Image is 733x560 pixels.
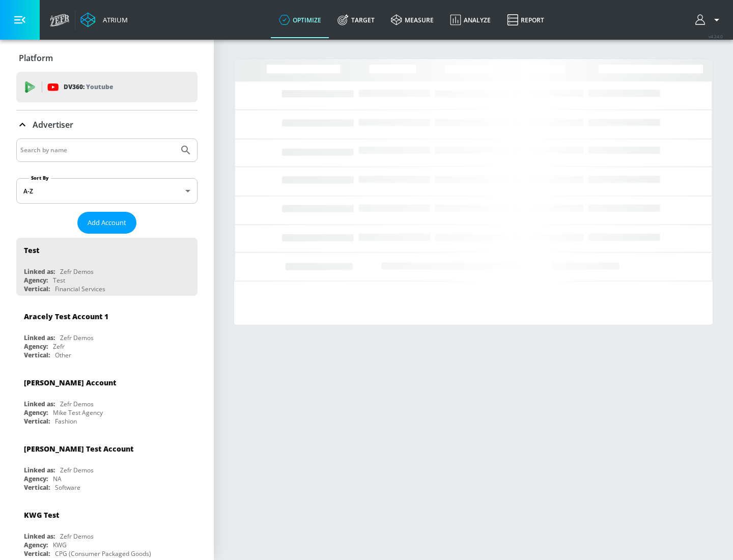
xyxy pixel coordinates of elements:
input: Search by name [20,144,175,157]
a: Report [499,2,552,38]
a: Analyze [442,2,499,38]
div: Linked as: [24,400,55,408]
div: [PERSON_NAME] Test AccountLinked as:Zefr DemosAgency:NAVertical:Software [16,436,198,494]
div: Zefr Demos [60,532,94,541]
div: Vertical: [24,549,50,558]
div: Agency: [24,541,48,549]
div: Atrium [99,15,128,24]
div: Linked as: [24,333,55,342]
div: Aracely Test Account 1Linked as:Zefr DemosAgency:ZefrVertical:Other [16,304,198,362]
div: Zefr Demos [60,333,94,342]
div: Agency: [24,474,48,483]
div: TestLinked as:Zefr DemosAgency:TestVertical:Financial Services [16,238,198,296]
div: Zefr Demos [60,267,94,276]
div: Platform [16,44,198,72]
div: Test [24,245,39,255]
div: Test [53,276,65,285]
div: Software [55,483,80,492]
div: Agency: [24,408,48,417]
a: measure [383,2,442,38]
div: Zefr Demos [60,400,94,408]
div: Linked as: [24,532,55,541]
div: [PERSON_NAME] AccountLinked as:Zefr DemosAgency:Mike Test AgencyVertical:Fashion [16,370,198,428]
div: Linked as: [24,267,55,276]
a: optimize [271,2,329,38]
div: Vertical: [24,417,50,426]
div: Zefr [53,342,65,351]
div: Linked as: [24,466,55,474]
label: Sort By [29,175,51,181]
div: NA [53,474,62,483]
div: Agency: [24,276,48,285]
div: Financial Services [55,285,105,293]
div: Fashion [55,417,77,426]
div: [PERSON_NAME] Test Account [24,444,133,454]
div: Vertical: [24,285,50,293]
div: Zefr Demos [60,466,94,474]
button: Add Account [77,212,136,234]
div: Aracely Test Account 1 [24,312,108,321]
div: DV360: Youtube [16,72,198,102]
p: Platform [19,52,53,64]
div: KWG Test [24,510,59,520]
span: v 4.24.0 [709,34,723,39]
div: Mike Test Agency [53,408,103,417]
div: A-Z [16,178,198,204]
div: Vertical: [24,351,50,359]
p: Advertiser [33,119,73,130]
p: Youtube [86,81,113,92]
div: Advertiser [16,110,198,139]
span: Add Account [88,217,126,229]
div: Vertical: [24,483,50,492]
a: Atrium [80,12,128,27]
div: CPG (Consumer Packaged Goods) [55,549,151,558]
a: Target [329,2,383,38]
p: DV360: [64,81,113,93]
div: Agency: [24,342,48,351]
div: [PERSON_NAME] Account [24,378,116,387]
div: KWG [53,541,67,549]
div: Other [55,351,71,359]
